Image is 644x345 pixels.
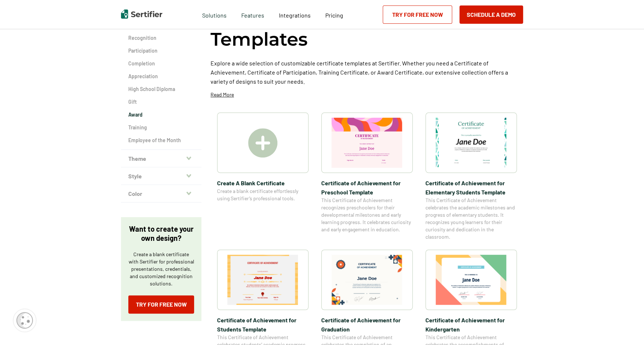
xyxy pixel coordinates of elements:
[128,124,194,131] a: Training
[321,113,413,240] a: Certificate of Achievement for Preschool TemplateCertificate of Achievement for Preschool Templat...
[128,251,194,287] p: Create a blank certificate with Sertifier for professional presentations, credentials, and custom...
[383,5,452,24] a: Try for Free Now
[425,113,517,240] a: Certificate of Achievement for Elementary Students TemplateCertificate of Achievement for Element...
[121,185,201,202] button: Color
[279,10,311,19] a: Integrations
[202,10,227,19] span: Solutions
[128,137,194,144] a: Employee of the Month
[121,167,201,185] button: Style
[128,47,194,54] a: Participation
[425,315,517,334] span: Certificate of Achievement for Kindergarten
[241,10,264,19] span: Features
[211,58,523,86] p: Explore a wide selection of customizable certificate templates at Sertifier. Whether you need a C...
[121,22,201,150] div: Category
[607,310,644,345] iframe: Chat Widget
[321,178,413,197] span: Certificate of Achievement for Preschool Template
[128,224,194,243] p: Want to create your own design?
[279,12,311,19] span: Integrations
[128,111,194,118] a: Award
[425,178,517,197] span: Certificate of Achievement for Elementary Students Template
[425,197,517,240] span: This Certificate of Achievement celebrates the academic milestones and progress of elementary stu...
[248,128,277,158] img: Create A Blank Certificate
[211,91,234,98] p: Read More
[128,295,194,314] a: Try for Free Now
[321,315,413,334] span: Certificate of Achievement for Graduation
[332,255,402,305] img: Certificate of Achievement for Graduation
[321,197,413,233] span: This Certificate of Achievement recognizes preschoolers for their developmental milestones and ea...
[227,255,298,305] img: Certificate of Achievement for Students Template
[121,10,162,19] img: Sertifier | Digital Credentialing Platform
[217,187,308,202] span: Create a blank certificate effortlessly using Sertifier’s professional tools.
[128,60,194,67] a: Completion
[121,150,201,167] button: Theme
[217,315,308,334] span: Certificate of Achievement for Students Template
[128,98,194,106] a: Gift
[436,118,507,168] img: Certificate of Achievement for Elementary Students Template
[217,178,308,187] span: Create A Blank Certificate
[128,34,194,42] a: Recognition
[16,312,33,329] img: Cookie Popup Icon
[459,5,523,24] button: Schedule a Demo
[128,73,194,80] a: Appreciation
[436,255,507,305] img: Certificate of Achievement for Kindergarten
[128,86,194,93] a: High School Diploma
[325,10,343,19] a: Pricing
[325,12,343,19] span: Pricing
[332,118,402,168] img: Certificate of Achievement for Preschool Template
